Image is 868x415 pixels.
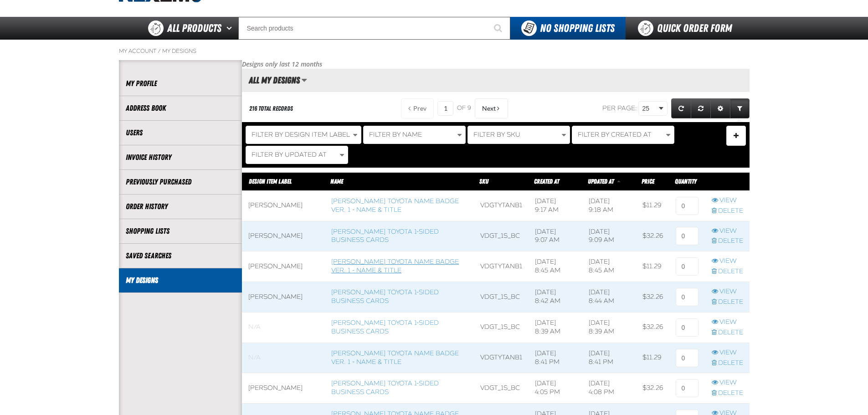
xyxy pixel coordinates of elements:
td: $11.29 [636,251,669,282]
a: Expand or Collapse Grid Settings [710,98,730,118]
a: Delete row action [712,237,743,246]
button: Manage grid views. Current view is All My Designs [301,72,307,88]
td: $32.26 [636,282,669,313]
span: Price [642,178,654,185]
td: [DATE] 8:41 PM [582,343,636,373]
button: Filter By SKU [467,126,570,144]
span: Quantity [675,178,697,185]
a: Name [330,178,343,185]
td: $32.26 [636,312,669,343]
button: Filter By Design Item Label [246,126,361,144]
button: Open All Products pages [223,17,238,40]
h2: All My Designs [242,75,300,85]
input: Current page number [437,101,453,116]
a: [PERSON_NAME] Toyota 1-sided Business Cards [331,319,439,335]
button: Filter By Updated At [246,146,348,164]
button: Filter By Name [363,126,466,144]
td: [DATE] 8:44 AM [582,282,636,313]
input: 0 [676,318,699,337]
a: View row action [712,348,743,357]
span: Filter By SKU [473,131,520,138]
a: Saved Searches [126,251,235,261]
td: [DATE] 8:45 AM [529,251,582,282]
td: [PERSON_NAME] [242,373,325,404]
button: You do not have available Shopping Lists. Open to Create a New List [510,17,626,40]
td: $11.29 [636,343,669,373]
td: [DATE] 8:39 AM [582,312,636,343]
span: Filter By Created At [578,131,652,138]
input: 0 [676,288,699,306]
td: [PERSON_NAME] [242,251,325,282]
a: [PERSON_NAME] Toyota 1-sided Business Cards [331,379,439,396]
button: Start Searching [488,17,510,40]
a: Delete row action [712,207,743,215]
input: 0 [676,197,699,215]
button: Filter By Created At [572,126,674,144]
a: My Account [119,47,156,55]
td: [PERSON_NAME] [242,221,325,251]
a: Refresh grid action [671,98,691,118]
span: 25 [642,104,657,113]
a: Delete row action [712,298,743,307]
td: VDGTYTANB1 [474,343,529,373]
nav: Breadcrumbs [119,47,750,55]
span: Manage Filters [734,136,739,138]
a: Created At [534,178,559,185]
a: Users [126,128,235,138]
td: [DATE] 8:45 AM [582,251,636,282]
td: [DATE] 4:05 PM [529,373,582,404]
a: Delete row action [712,328,743,337]
td: [PERSON_NAME] [242,282,325,313]
td: VDGT_1S_BC [474,373,529,404]
span: Filter By Name [369,131,422,138]
a: Quick Order Form [626,17,749,40]
td: Blank [242,343,325,373]
span: Updated At [588,178,614,185]
a: Updated At [588,178,615,185]
span: Filter By Design Item Label [252,131,350,138]
td: [PERSON_NAME] [242,190,325,221]
span: of 9 [457,104,471,113]
div: 216 total records [249,104,293,113]
a: Reset grid action [691,98,711,118]
td: $32.26 [636,221,669,251]
input: 0 [676,349,699,367]
button: Next Page [475,98,508,118]
td: VDGT_1S_BC [474,312,529,343]
input: Search [238,17,510,40]
a: [PERSON_NAME] Toyota Name Badge Ver. 1 - Name & Title [331,197,459,214]
button: Expand or Collapse Filter Management drop-down [726,126,746,146]
a: Invoice History [126,152,235,163]
a: Previously Purchased [126,177,235,187]
a: Address Book [126,103,235,113]
td: [DATE] 8:42 AM [529,282,582,313]
a: [PERSON_NAME] Toyota Name Badge Ver. 1 - Name & Title [331,349,459,366]
a: View row action [712,227,743,236]
a: Delete row action [712,359,743,368]
a: Shopping Lists [126,226,235,236]
td: VDGTYTANB1 [474,190,529,221]
td: [DATE] 8:41 PM [529,343,582,373]
span: Filter By Updated At [252,151,327,159]
a: My Profile [126,78,235,89]
a: My Designs [126,275,235,286]
a: Design Item Label [249,178,292,185]
a: View row action [712,287,743,296]
td: VDGT_1S_BC [474,221,529,251]
td: $32.26 [636,373,669,404]
a: [PERSON_NAME] Toyota Name Badge Ver. 1 - Name & Title [331,258,459,274]
td: VDGT_1S_BC [474,282,529,313]
span: Per page: [602,104,637,112]
td: [DATE] 9:17 AM [529,190,582,221]
a: [PERSON_NAME] Toyota 1-sided Business Cards [331,228,439,244]
a: SKU [479,178,488,185]
td: [DATE] 8:39 AM [529,312,582,343]
td: VDGTYTANB1 [474,251,529,282]
input: 0 [676,257,699,276]
a: Delete row action [712,267,743,276]
td: $11.29 [636,190,669,221]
